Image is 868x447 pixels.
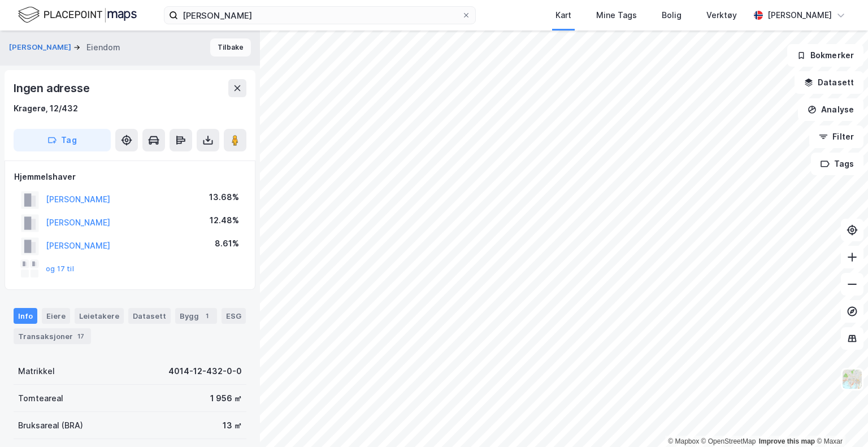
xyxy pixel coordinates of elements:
button: Tilbake [210,38,251,57]
button: Datasett [795,71,863,94]
button: Filter [809,125,863,148]
button: Tag [14,129,111,151]
div: Info [14,308,37,324]
div: Leietakere [75,308,124,324]
div: 13 ㎡ [223,419,242,432]
div: Eiere [42,308,70,324]
div: Kontrollprogram for chat [811,393,868,447]
div: Transaksjoner [14,328,91,344]
div: 8.61% [215,237,239,250]
div: 13.68% [209,190,239,204]
button: Tags [811,153,863,175]
a: Improve this map [759,437,815,445]
div: 12.48% [210,214,239,227]
div: Ingen adresse [14,79,92,97]
img: Z [841,368,863,390]
div: ESG [222,308,246,324]
button: [PERSON_NAME] [9,42,73,53]
iframe: Chat Widget [811,393,868,447]
button: Analyse [798,98,863,121]
div: Kart [555,8,571,22]
a: Mapbox [668,437,699,445]
a: OpenStreetMap [701,437,756,445]
div: Verktøy [706,8,737,22]
div: Bruksareal (BRA) [18,419,83,432]
div: Bygg [175,308,217,324]
div: [PERSON_NAME] [767,8,832,22]
div: 1 [201,310,212,322]
button: Bokmerker [787,44,863,67]
div: Tomteareal [18,392,63,405]
div: Kragerø, 12/432 [14,102,78,115]
div: Datasett [128,308,171,324]
img: logo.f888ab2527a4732fd821a326f86c7f29.svg [18,5,137,25]
div: Bolig [662,8,682,22]
div: Mine Tags [596,8,637,22]
div: Eiendom [86,41,120,54]
div: 4014-12-432-0-0 [168,364,242,378]
div: 17 [75,331,86,342]
div: Hjemmelshaver [14,170,246,184]
div: Matrikkel [18,364,55,378]
div: 1 956 ㎡ [210,392,242,405]
input: Søk på adresse, matrikkel, gårdeiere, leietakere eller personer [178,7,462,24]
